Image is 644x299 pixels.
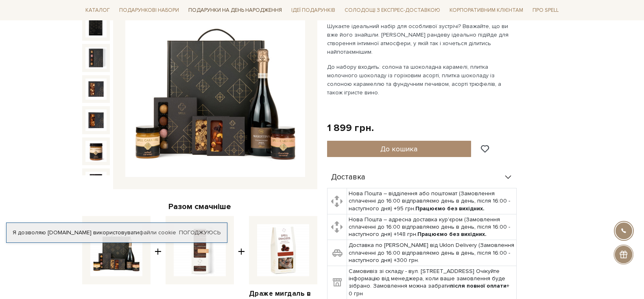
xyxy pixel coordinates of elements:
[179,229,220,236] a: Погоджуюсь
[139,229,176,236] a: файли cookie
[82,4,113,17] a: Каталог
[85,109,107,131] img: Подарунок Солодке рандеву
[85,47,107,68] img: Подарунок Солодке рандеву
[257,224,309,276] img: Драже мигдаль в молочному шоколаді з вафельною крихтою
[347,188,516,214] td: Нова Пошта – відділення або поштомат (Замовлення сплаченні до 16:00 відправляємо день в день, піс...
[185,4,285,17] a: Подарунки на День народження
[327,122,374,134] div: 1 899 грн.
[174,224,226,276] img: Набір цукерок з солоною карамеллю
[341,3,443,17] a: Солодощі з експрес-доставкою
[327,63,518,97] p: До набору входить: солона та шоколадна карамелі, плитка молочного шоколаду із горіховим асорті, п...
[327,22,518,56] p: Шукаєте ідеальний набір для особливої зустрічі? Вважайте, що ви вже його знайшли. [PERSON_NAME] р...
[331,174,365,181] span: Доставка
[7,229,227,236] div: Я дозволяю [DOMAIN_NAME] використовувати
[327,141,472,157] button: До кошика
[415,205,485,212] b: Працюємо без вихідних.
[85,141,107,162] img: Подарунок Солодке рандеву
[446,4,526,17] a: Корпоративним клієнтам
[90,224,142,276] img: Подарунок Солодке рандеву
[288,4,338,17] a: Ідеї подарунків
[85,79,107,100] img: Подарунок Солодке рандеву
[347,240,516,266] td: Доставка по [PERSON_NAME] від Uklon Delivery (Замовлення сплаченні до 16:00 відправляємо день в д...
[347,214,516,240] td: Нова Пошта – адресна доставка кур'єром (Замовлення сплаченні до 16:00 відправляємо день в день, п...
[82,201,317,212] div: Разом смачніше
[529,4,562,17] a: Про Spell
[417,231,487,238] b: Працюємо без вихідних.
[380,144,417,153] span: До кошика
[450,282,506,289] b: після повної оплати
[116,4,182,17] a: Подарункові набори
[85,172,107,193] img: Подарунок Солодке рандеву
[85,16,107,37] img: Подарунок Солодке рандеву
